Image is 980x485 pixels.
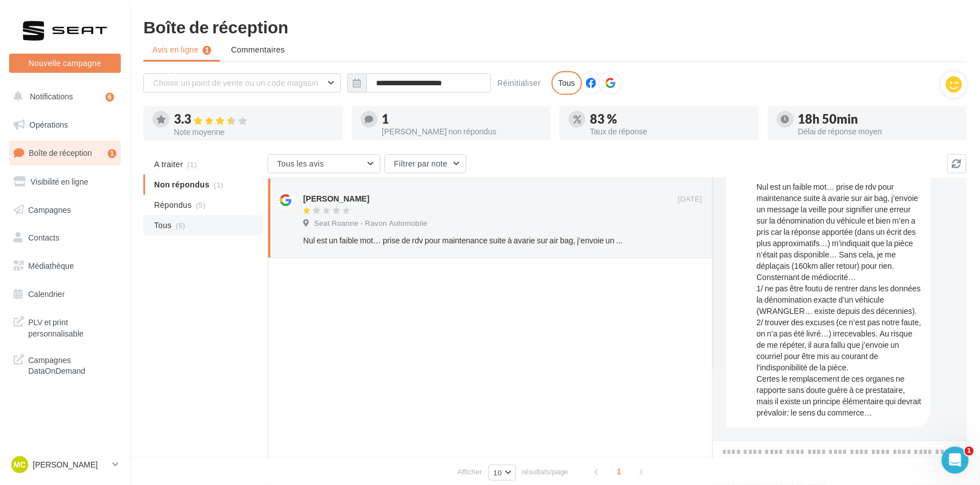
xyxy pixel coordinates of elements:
div: Nul est un faible mot… prise de rdv pour maintenance suite à avarie sur air bag, j’envoie un mess... [756,181,921,418]
span: résultats/page [522,466,568,477]
span: MC [14,459,26,470]
button: Filtrer par note [384,154,466,173]
button: Nouvelle campagne [9,54,121,73]
a: Campagnes [7,198,123,222]
p: [PERSON_NAME] [33,459,108,470]
button: 10 [488,465,516,480]
a: Visibilité en ligne [7,170,123,194]
span: Afficher [457,466,482,477]
div: 6 [106,93,114,102]
span: Opérations [29,120,68,129]
span: 1 [965,447,974,456]
a: Opérations [7,113,123,137]
a: Médiathèque [7,254,123,278]
span: Calendrier [28,289,65,299]
div: Délai de réponse moyen [798,128,958,136]
span: Visibilité en ligne [30,177,88,186]
button: Notifications 6 [7,85,119,108]
div: Boîte de réception [143,18,966,35]
div: 1 [382,113,542,125]
span: Médiathèque [28,261,74,270]
span: Campagnes [28,204,71,214]
div: 3.3 [174,113,334,126]
div: [PERSON_NAME] [303,193,369,204]
span: Répondus [154,199,192,211]
a: MC [PERSON_NAME] [9,454,121,475]
span: Contacts [28,233,59,242]
span: (6) [176,221,185,230]
div: Note moyenne [174,128,334,136]
span: Commentaires [231,44,285,55]
span: [DATE] [678,194,702,204]
div: 83 % [590,113,750,125]
span: 1 [610,462,628,480]
a: Boîte de réception1 [7,141,123,165]
span: Seat Roanne - Ravon Automobile [314,219,427,229]
span: (1) [187,160,197,169]
a: Campagnes DataOnDemand [7,348,123,381]
div: Taux de réponse [590,128,750,136]
span: Choisir un point de vente ou un code magasin [153,78,318,88]
button: Réinitialiser [493,76,545,90]
button: Choisir un point de vente ou un code magasin [143,73,341,93]
a: Contacts [7,226,123,250]
span: 10 [493,468,502,477]
div: 1 [108,149,116,158]
span: Tous [154,220,172,231]
iframe: Intercom live chat [942,447,969,474]
span: Tous les avis [277,159,324,168]
button: Tous les avis [268,154,380,173]
span: Campagnes DataOnDemand [28,352,116,377]
span: A traiter [154,159,183,170]
div: Nul est un faible mot… prise de rdv pour maintenance suite à avarie sur air bag, j’envoie un mess... [303,235,629,246]
span: (5) [196,200,205,209]
div: [PERSON_NAME] non répondus [382,128,542,136]
span: Notifications [30,91,73,101]
div: 18h 50min [798,113,958,125]
a: Calendrier [7,282,123,306]
span: Boîte de réception [29,148,92,158]
span: PLV et print personnalisable [28,314,116,339]
a: PLV et print personnalisable [7,310,123,343]
div: Tous [552,71,582,95]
